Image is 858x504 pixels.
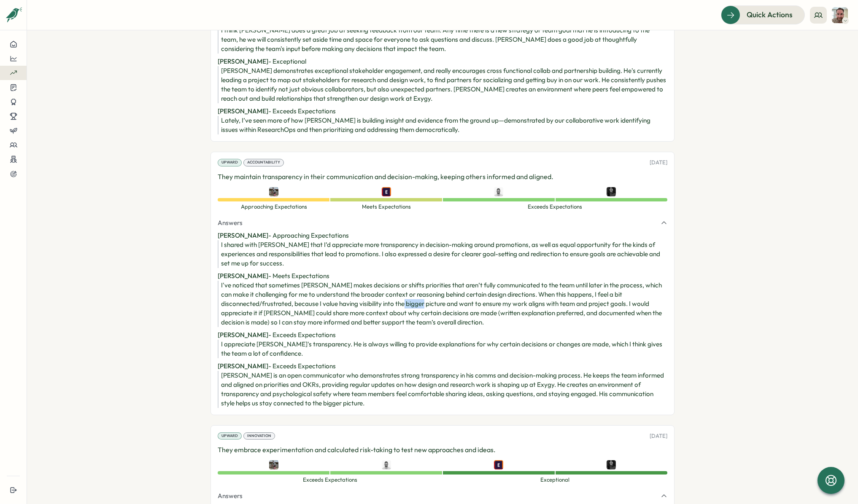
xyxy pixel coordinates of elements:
span: [PERSON_NAME] [218,331,268,339]
img: Vic de Aranzeta [607,187,616,196]
div: I've noticed that sometimes [PERSON_NAME] makes decisions or shifts priorities that aren’t fully ... [221,281,667,327]
div: I appreciate [PERSON_NAME]'s transparency. He is always willing to provide explanations for why c... [221,340,667,358]
p: - Exceeds Expectations [218,107,667,116]
img: Jesse James [832,7,848,23]
div: [PERSON_NAME] is an open communicator who demonstrates strong transparency in his comms and decis... [221,371,667,408]
span: Quick Actions [747,9,793,20]
p: - Approaching Expectations [218,231,667,240]
span: Answers [218,218,243,228]
p: - Exceeds Expectations [218,330,667,340]
p: They maintain transparency in their communication and decision-making, keeping others informed an... [218,172,667,182]
span: Approaching Expectations [218,203,330,211]
span: [PERSON_NAME] [218,107,268,115]
p: - Exceeds Expectations [218,362,667,371]
p: - Meets Expectations [218,271,667,281]
img: Hannan Abdi [269,187,278,196]
span: [PERSON_NAME] [218,272,268,280]
div: I shared with [PERSON_NAME] that I’d appreciate more transparency in decision-making around promo... [221,240,667,268]
p: - Exceptional [218,57,667,66]
div: Upward [218,159,242,166]
span: Meets Expectations [330,203,443,211]
button: Quick Actions [721,5,805,24]
span: Exceptional [442,476,667,484]
img: Emilie Jensen [494,460,503,469]
div: Innovation [243,432,275,440]
span: [PERSON_NAME] [218,231,268,239]
span: [PERSON_NAME] [218,57,268,65]
p: [DATE] [650,432,667,440]
img: Vic de Aranzeta [607,460,616,469]
span: Exceeds Expectations [218,476,442,484]
img: Hannan Abdi [269,460,278,469]
img: Kyle Peterson [382,460,391,469]
div: I think [PERSON_NAME] does a great job at seeking feedback from our team. Any time there is a new... [221,26,667,54]
img: Kyle Peterson [494,187,503,196]
div: Upward [218,432,242,440]
button: Answers [218,218,667,228]
span: [PERSON_NAME] [218,362,268,370]
span: Answers [218,491,243,501]
div: Lately, I’ve seen more of how [PERSON_NAME] is building insight and evidence from the ground up—d... [221,116,667,134]
p: They embrace experimentation and calculated risk-taking to test new approaches and ideas. [218,445,667,455]
p: [DATE] [650,159,667,166]
div: Accountability [243,159,284,166]
img: Emilie Jensen [382,187,391,196]
div: [PERSON_NAME] demonstrates exceptional stakeholder engagement, and really encourages cross functi... [221,66,667,103]
span: Exceeds Expectations [442,203,667,211]
button: Answers [218,491,667,501]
